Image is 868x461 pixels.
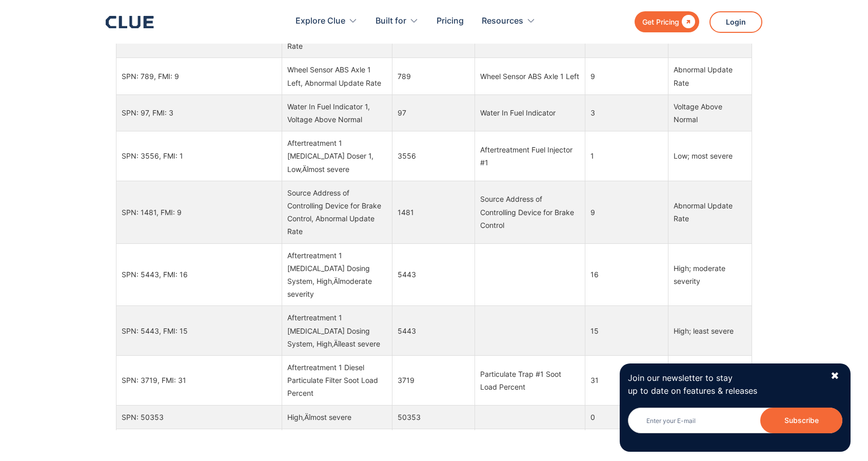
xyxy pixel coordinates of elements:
div: Built for [376,5,419,37]
td: SPN: 3556, FMI: 1 [116,131,282,181]
div: Wheel Sensor ABS Axle 1 Left, Abnormal Update Rate [287,63,387,89]
div: Abnormal Update Rate [674,63,746,89]
td: 3 [585,94,668,131]
td: Unknown [668,355,752,405]
div: Resources [482,5,523,37]
div: Explore Clue [295,5,345,37]
div: Resources [482,5,536,37]
td: Low; most severe [668,131,752,181]
td: 5443 [392,306,475,356]
td: 789 [392,58,475,94]
td: SPN: 5443, FMI: 15 [116,306,282,356]
td: 1 [585,131,668,181]
div: Particulate Trap #1 Soot Load Percent [480,368,580,393]
td: SPN: 50353 [116,405,282,429]
div: Aftertreatment 1 [MEDICAL_DATA] Dosing System, High‚Äîleast severe [287,311,387,350]
div: Voltage Above Normal [674,100,746,126]
td: SPN: 3719, FMI: 31 [116,355,282,405]
td: 0 [585,405,668,429]
td: 1481 [392,181,475,243]
td: SPN: 5443, FMI: 16 [116,243,282,306]
td: 15 [585,306,668,356]
td: SPN: 789, FMI: 9 [116,58,282,94]
div:  [679,15,695,28]
div: Source Address of Controlling Device for Brake Control, Abnormal Update Rate [287,186,387,238]
div: Explore Clue [295,5,358,37]
div: Source Address of Controlling Device for Brake Control [480,193,580,232]
a: Get Pricing [635,11,699,32]
input: Enter your E-mail [628,408,842,433]
div: Wheel Sensor ABS Axle 1 Left [480,70,580,83]
a: Pricing [437,5,464,37]
div: Aftertreatment Fuel Injector #1 [480,143,580,169]
div: Water In Fuel Indicator 1, Voltage Above Normal [287,100,387,126]
input: Subscribe [760,408,842,433]
td: 97 [392,94,475,131]
td: SPN: 1481, FMI: 9 [116,181,282,243]
form: Newsletter [628,408,842,444]
td: 9 [585,58,668,94]
div: Abnormal Update Rate [674,199,746,225]
p: Join our newsletter to stay up to date on features & releases [628,372,821,397]
div: Water In Fuel Indicator [480,106,580,119]
div: Aftertreatment 1 Diesel Particulate Filter Soot Load Percent [287,361,387,400]
td: 3556 [392,131,475,181]
div: Aftertreatment 1 [MEDICAL_DATA] Dosing System, High‚Äîmoderate severity [287,249,387,301]
div: High; least severe [674,324,746,337]
td: 5443 [392,243,475,306]
td: SPN: 97, FMI: 3 [116,94,282,131]
div: Get Pricing [642,15,679,28]
td: 9 [585,181,668,243]
a: Login [709,11,762,33]
div: Built for [376,5,406,37]
div: ✖ [831,370,839,382]
td: 16 [585,243,668,306]
div: Aftertreatment 1 [MEDICAL_DATA] Doser 1, Low‚Äîmost severe [287,137,387,176]
div: High; moderate severity [674,262,746,287]
td: 3719 [392,355,475,405]
td: 50353 [392,405,475,429]
div: High‚Äîmost severe [287,411,387,424]
td: 31 [585,355,668,405]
